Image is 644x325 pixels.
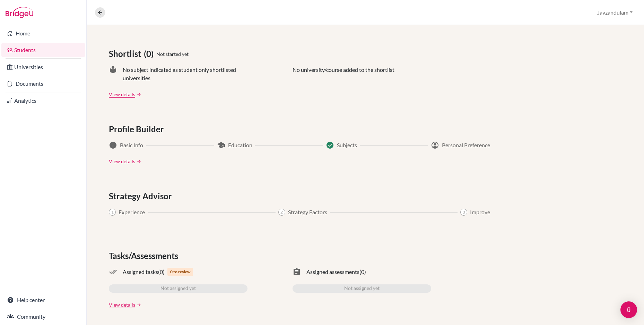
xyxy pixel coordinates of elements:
[120,141,143,149] span: Basic Info
[135,302,141,307] a: arrow_forward
[306,268,359,276] span: Assigned assessments
[594,6,636,19] button: Javzandulam
[160,284,196,293] span: Not assigned yet
[109,141,117,149] span: info
[620,301,637,318] div: Open Intercom Messenger
[109,190,175,202] span: Strategy Advisor
[109,301,135,308] a: View details
[293,66,394,82] p: No university/course added to the shortlist
[1,60,85,74] a: Universities
[337,141,357,149] span: Subjects
[144,48,156,60] span: (0)
[344,284,380,293] span: Not assigned yet
[1,77,85,91] a: Documents
[119,208,145,216] span: Experience
[156,50,189,58] span: Not started yet
[109,91,135,98] a: View details
[158,268,165,276] span: (0)
[217,141,225,149] span: school
[442,141,490,149] span: Personal Preference
[109,250,181,262] span: Tasks/Assessments
[109,48,144,60] span: Shortlist
[123,66,247,82] span: No subject indicated as student only shortlisted universities
[1,94,85,108] a: Analytics
[288,208,327,216] span: Strategy Factors
[326,141,334,149] span: Success
[293,268,301,276] span: assignment
[6,7,33,18] img: Bridge-U
[431,141,439,149] span: account_circle
[167,268,193,276] span: 0 to review
[109,158,135,165] a: View details
[109,66,117,82] span: local_library
[359,268,366,276] span: (0)
[135,159,141,164] a: arrow_forward
[1,310,85,324] a: Community
[228,141,252,149] span: Education
[109,209,116,216] span: 1
[278,209,285,216] span: 2
[460,209,467,216] span: 3
[109,268,117,276] span: done_all
[1,43,85,57] a: Students
[470,208,490,216] span: Improve
[109,123,167,135] span: Profile Builder
[123,268,158,276] span: Assigned tasks
[135,92,141,97] a: arrow_forward
[1,26,85,40] a: Home
[1,293,85,307] a: Help center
